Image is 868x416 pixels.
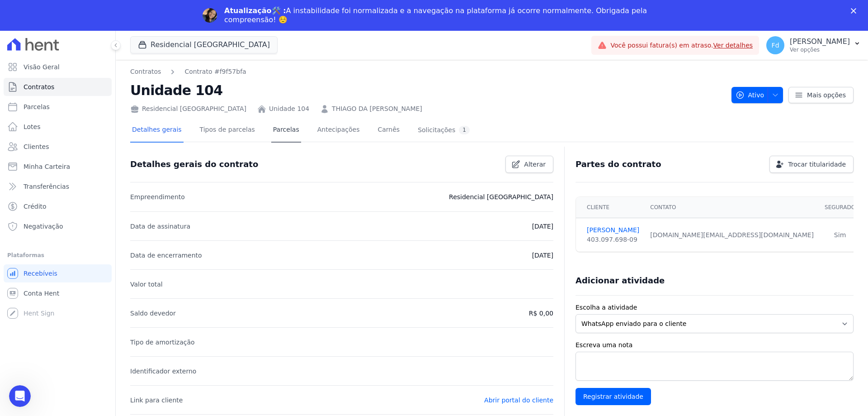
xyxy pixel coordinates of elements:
[4,58,112,76] a: Visão Geral
[130,67,246,77] nav: Breadcrumb
[7,250,108,261] div: Plataformas
[807,91,846,100] span: Mais opções
[524,160,546,169] span: Alterar
[731,87,783,103] button: Ativo
[4,177,112,196] a: Transferências
[4,98,112,116] a: Parcelas
[130,366,196,377] p: Identificador externo
[418,126,470,134] div: Solicitações
[759,33,868,58] button: Fd [PERSON_NAME] Ver opções
[130,80,724,100] h2: Unidade 104
[790,46,850,53] p: Ver opções
[576,340,854,350] label: Escreva uma nota
[130,104,246,114] div: Residencial [GEOGRAPHIC_DATA]
[532,221,553,232] p: [DATE]
[4,138,112,156] a: Clientes
[184,67,246,77] a: Contrato #f9f57bfa
[713,42,753,49] a: Ver detalhes
[587,225,639,235] a: [PERSON_NAME]
[576,275,665,286] h3: Adicionar atividade
[4,284,112,302] a: Conta Hent
[24,222,63,231] span: Negativação
[650,230,814,240] div: [DOMAIN_NAME][EMAIL_ADDRESS][DOMAIN_NAME]
[4,217,112,235] a: Negativação
[851,8,860,14] div: Fechar
[576,388,651,405] input: Registrar atividade
[4,78,112,96] a: Contratos
[24,82,54,91] span: Contratos
[332,104,422,114] a: THIAGO DA [PERSON_NAME]
[224,6,286,15] b: Atualização🛠️ :
[24,269,57,278] span: Recebíveis
[788,160,846,169] span: Trocar titularidade
[610,41,753,50] span: Você possui fatura(s) em atraso.
[772,42,779,48] span: Fd
[130,191,185,202] p: Empreendimento
[505,156,553,173] a: Alterar
[130,119,184,143] a: Detalhes gerais
[4,197,112,215] a: Crédito
[24,102,50,111] span: Parcelas
[576,197,645,218] th: Cliente
[459,126,470,134] div: 1
[376,119,401,143] a: Carnês
[130,159,258,170] h3: Detalhes gerais do contrato
[24,182,69,191] span: Transferências
[529,308,553,319] p: R$ 0,00
[788,87,854,103] a: Mais opções
[587,235,639,244] div: 403.097.698-09
[24,62,60,72] span: Visão Geral
[4,118,112,136] a: Lotes
[9,385,31,407] iframe: Intercom live chat
[24,162,70,171] span: Minha Carteira
[130,395,183,406] p: Link para cliente
[24,142,49,151] span: Clientes
[130,67,161,77] a: Contratos
[130,250,202,261] p: Data de encerramento
[736,87,764,103] span: Ativo
[484,397,553,404] a: Abrir portal do cliente
[576,159,661,170] h3: Partes do contrato
[198,119,257,143] a: Tipos de parcelas
[790,37,850,46] p: [PERSON_NAME]
[4,158,112,176] a: Minha Carteira
[130,36,278,53] button: Residencial [GEOGRAPHIC_DATA]
[203,8,217,23] img: Profile image for Adriane
[4,264,112,282] a: Recebíveis
[819,218,861,252] td: Sim
[769,156,854,173] a: Trocar titularidade
[271,119,301,143] a: Parcelas
[224,6,651,24] div: A instabilidade foi normalizada e a navegação na plataforma já ocorre normalmente. Obrigada pela ...
[24,122,41,131] span: Lotes
[130,221,190,232] p: Data de assinatura
[130,279,163,290] p: Valor total
[269,104,309,114] a: Unidade 104
[130,337,195,348] p: Tipo de amortização
[416,119,472,143] a: Solicitações1
[819,197,861,218] th: Segurado
[130,308,176,319] p: Saldo devedor
[24,289,59,298] span: Conta Hent
[316,119,362,143] a: Antecipações
[24,202,47,211] span: Crédito
[130,67,724,77] nav: Breadcrumb
[645,197,819,218] th: Contato
[449,191,553,202] p: Residencial [GEOGRAPHIC_DATA]
[532,250,553,261] p: [DATE]
[576,303,854,312] label: Escolha a atividade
